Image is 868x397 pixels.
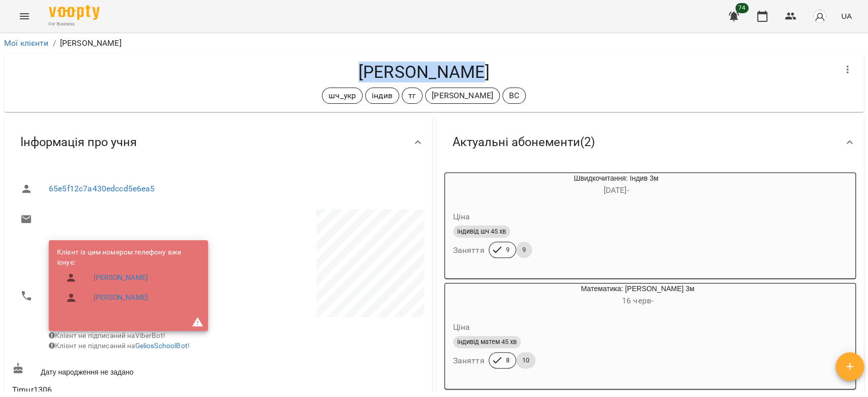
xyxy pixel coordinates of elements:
[735,3,749,13] span: 74
[445,283,782,381] button: Математика: [PERSON_NAME] 3м16 черв- Цінаіндивід матем 45 хвЗаняття810
[12,4,37,29] button: Menu
[494,283,782,308] div: Математика: [PERSON_NAME] 3м
[20,134,137,150] span: Інформація про учня
[813,9,827,23] img: avatar_s.png
[49,342,190,350] span: Клієнт не підписаний на !
[453,337,521,347] span: індивід матем 45 хв
[12,62,835,82] h4: [PERSON_NAME]
[622,296,653,305] span: 16 черв -
[4,37,864,49] nav: breadcrumb
[49,21,100,27] span: For Business
[328,90,356,102] p: шч_укр
[494,173,739,197] div: Швидкочитання: Індив 3м
[49,5,100,20] img: Voopty Logo
[94,293,148,303] a: [PERSON_NAME]
[372,90,393,102] p: індив
[453,354,485,368] h6: Заняття
[453,243,485,258] h6: Заняття
[453,134,595,150] span: Актуальні абонементи ( 2 )
[10,360,218,379] div: Дату народження не задано
[500,356,516,365] span: 8
[502,88,526,104] div: ВС
[837,7,856,25] button: UA
[402,88,423,104] div: тг
[4,38,49,48] a: Мої клієнти
[453,210,470,224] h6: Ціна
[60,37,122,49] p: [PERSON_NAME]
[509,90,519,102] p: ВС
[425,88,500,104] div: [PERSON_NAME]
[445,173,739,270] button: Швидкочитання: Індив 3м[DATE]- Цінаіндивід шч 45 хвЗаняття99
[516,356,535,365] span: 10
[445,173,494,197] div: Швидкочитання: Індив 3м
[365,88,399,104] div: індив
[53,37,56,49] li: /
[408,90,416,102] p: тг
[49,184,155,193] a: 65e5f12c7a430edccd5e6ea5
[135,342,188,350] a: GeliosSchoolBot
[4,116,432,168] div: Інформація про учня
[432,90,493,102] p: [PERSON_NAME]
[94,273,148,283] a: [PERSON_NAME]
[841,11,852,21] span: UA
[453,227,510,236] span: індивід шч 45 хв
[500,245,516,254] span: 9
[12,385,52,394] span: Timur1306
[445,283,494,308] div: Математика: Індив 3м
[436,116,864,168] div: Актуальні абонементи(2)
[516,245,532,254] span: 9
[453,320,470,334] h6: Ціна
[57,247,200,311] ul: Клієнт із цим номером телефону вже існує:
[49,331,165,339] span: Клієнт не підписаний на ViberBot!
[603,185,628,195] span: [DATE] -
[322,88,363,104] div: шч_укр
